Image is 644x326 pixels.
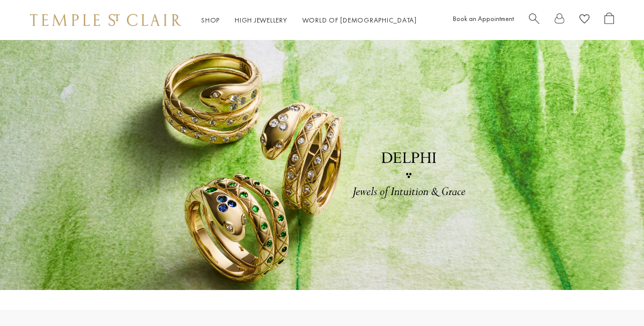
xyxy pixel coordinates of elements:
a: Open Shopping Bag [604,12,614,28]
iframe: Gorgias live chat messenger [594,279,634,316]
a: View Wishlist [579,12,589,28]
a: High JewelleryHigh Jewellery [235,15,287,24]
nav: Main navigation [201,14,417,26]
a: ShopShop [201,15,220,24]
img: Temple St. Clair [30,14,181,26]
a: World of [DEMOGRAPHIC_DATA]World of [DEMOGRAPHIC_DATA] [302,15,417,24]
a: Book an Appointment [453,14,514,23]
a: Search [529,12,539,28]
